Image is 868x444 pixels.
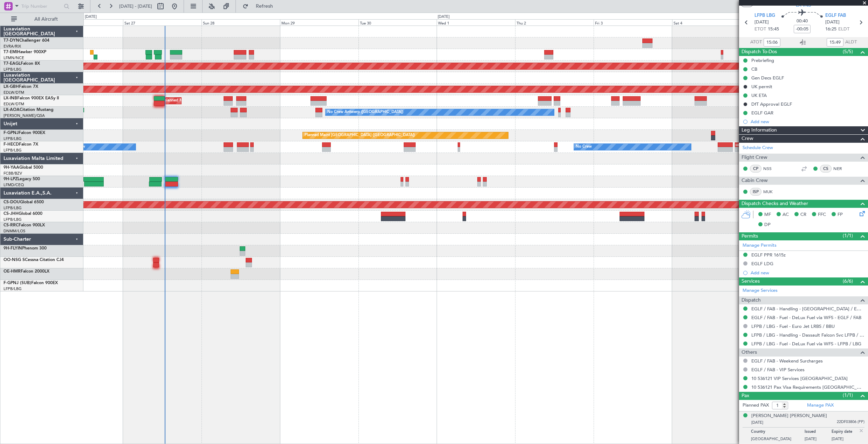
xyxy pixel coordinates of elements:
a: LFPB/LBG [4,148,22,153]
div: HEGN [736,143,751,147]
p: [DATE] [832,436,859,443]
span: (1/1) [843,392,853,399]
span: MF [764,211,771,218]
span: 9H-FLYIN [4,246,22,251]
span: Crew [741,135,753,143]
div: Planned Maint [GEOGRAPHIC_DATA] ([GEOGRAPHIC_DATA]) [305,130,415,141]
span: 15:45 [768,26,779,33]
a: 10 536121 VIP Services [GEOGRAPHIC_DATA] [751,375,848,381]
div: UK permit [751,84,772,90]
span: [DATE] - [DATE] [119,3,152,9]
a: EDLW/DTM [4,90,24,95]
a: 9H-YAAGlobal 5000 [4,165,43,170]
a: OE-HMRFalcon 2000LX [4,269,49,274]
div: ISP [750,188,761,196]
span: CS-JHH [4,212,19,216]
span: EGLF FAB [825,12,846,19]
div: Tue 30 [358,19,437,26]
span: ATOT [750,39,762,46]
a: CS-JHHGlobal 6000 [4,212,42,216]
div: EGLF LDG [751,261,773,267]
a: EVRA/RIX [4,44,21,49]
span: 9H-LPZ [4,177,18,181]
a: DNMM/LOS [4,228,25,234]
div: Add new [751,270,864,276]
span: F-GPNJ (SUB) [4,281,31,285]
a: Manage Services [743,287,778,294]
p: [GEOGRAPHIC_DATA] [751,436,805,443]
a: LX-AOACitation Mustang [4,108,54,112]
div: Prebriefing [751,57,774,63]
span: DP [764,221,771,228]
div: EGLF GAR [751,110,773,116]
a: LFMD/CEQ [4,182,24,188]
span: Others [741,348,757,357]
button: Refresh [239,1,281,12]
div: CS [820,165,832,172]
input: --:-- [764,38,780,47]
span: Dispatch To-Dos [741,48,777,56]
img: close [858,428,864,434]
span: Cabin Crew [741,177,768,185]
p: Expiry date [832,429,859,436]
span: FFC [818,211,826,218]
a: CS-RRCFalcon 900LX [4,223,45,227]
span: LFPB LBG [754,12,775,19]
a: LFMN/NCE [4,55,24,61]
span: (6/6) [843,277,853,285]
span: [DATE] [754,19,769,26]
span: Refresh [250,4,279,9]
div: EGLF PPR 1615z [751,252,786,258]
label: Planned PAX [743,402,769,409]
span: ETOT [754,26,766,33]
a: LFPB / LBG - Fuel - DeLux Fuel via WFS - LFPB / LBG [751,341,861,347]
input: --:-- [827,38,843,47]
span: Pax [741,392,749,400]
a: CS-DOUGlobal 6500 [4,200,44,204]
span: Leg Information [741,126,777,134]
a: T7-EAGLFalcon 8X [4,62,40,66]
span: CR [800,211,806,218]
span: Flight Crew [741,154,767,162]
span: CS-RRC [4,223,19,227]
p: Country [751,429,805,436]
span: Services [741,277,760,286]
span: [DATE] [751,420,763,425]
span: Permits [741,232,758,240]
span: 22DF03806 (PP) [837,419,864,425]
div: Sun 28 [201,19,280,26]
a: Schedule Crew [743,145,773,151]
a: NER [833,165,849,172]
a: F-GPNJFalcon 900EX [4,131,45,135]
input: Trip Number [21,1,62,12]
a: LFPB/LBG [4,286,22,291]
a: LFPB / LBG - Fuel - Euro Jet LRBS / BBU [751,323,835,329]
div: Add new [751,119,864,125]
span: 00:40 [797,18,808,25]
span: OE-HMR [4,269,21,274]
div: Sat 27 [123,19,201,26]
span: All Aircraft [18,17,74,22]
a: 9H-FLYINPhenom 300 [4,246,47,251]
a: NSS [763,165,779,172]
div: [DATE] [438,14,450,20]
a: EDLW/DTM [4,101,24,107]
span: LX-INB [4,96,17,100]
span: F-HECD [4,142,19,147]
span: T7-EAGL [4,62,21,66]
a: T7-EMIHawker 900XP [4,50,46,54]
div: [PERSON_NAME] [PERSON_NAME] [751,413,827,420]
span: Dispatch [741,296,761,304]
a: LFPB/LBG [4,217,22,222]
div: No Crew [576,142,592,152]
a: OO-NSG SCessna Citation CJ4 [4,258,64,262]
a: EGLF / FAB - Handling - [GEOGRAPHIC_DATA] / EGLF / FAB [751,306,864,312]
a: EGLF / FAB - Weekend Surcharges [751,358,823,364]
a: LX-INBFalcon 900EX EASy II [4,96,59,100]
span: CS-DOU [4,200,20,204]
div: DfT Approval EGLF [751,101,792,107]
div: Thu 2 [515,19,594,26]
div: UK ETA [751,92,767,98]
a: 9H-LPZLegacy 500 [4,177,40,181]
a: LX-GBHFalcon 7X [4,85,38,89]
